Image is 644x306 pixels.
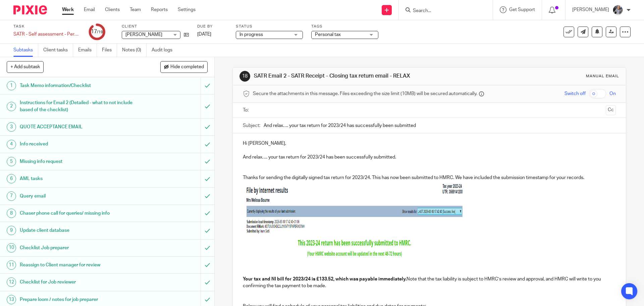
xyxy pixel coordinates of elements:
div: 10 [7,243,16,253]
div: 7 [7,191,16,201]
h1: Checklist Job preparer [20,243,136,253]
a: Client tasks [43,44,73,57]
h1: Missing info request [20,157,136,167]
div: 5 [7,157,16,166]
img: Image [245,181,463,260]
div: 8 [7,209,16,218]
button: + Add subtask [7,61,44,73]
div: 1 [7,81,16,90]
p: Hi [PERSON_NAME], [243,140,615,147]
h1: Update client database [20,225,136,235]
div: 12 [7,277,16,287]
div: Manual email [586,74,619,79]
div: SATR - Self assessment - Personal tax return SATR 23/24 [13,31,80,38]
a: Audit logs [152,44,177,57]
div: 17 [91,28,103,36]
h1: QUOTE ACCEPTANCE EMAIL [20,122,136,132]
a: Notes (0) [122,44,147,57]
h1: SATR Email 2 - SATR Receipt - Closing tax return email - RELAX [254,73,444,80]
label: Task [13,24,80,29]
h1: Checklist for Job reviewer [20,277,136,287]
h1: Reassign to Client manager for review [20,260,136,270]
span: On [609,90,616,97]
div: 18 [239,71,250,82]
label: Status [236,24,303,29]
label: Client [122,24,189,29]
input: Search [412,8,473,14]
a: Team [130,6,141,13]
h1: Task Memo information/Checklist [20,81,136,91]
span: Personal tax [315,32,341,37]
h1: Query email [20,191,136,201]
h1: Instructions for Email 2 (Detailed - what to not include based of the checklist) [20,98,136,115]
a: Email [84,6,95,13]
img: Pixie [13,5,47,14]
h1: Info received [20,139,136,149]
div: 13 [7,295,16,304]
span: In progress [239,32,263,37]
span: [DATE] [197,32,211,37]
div: 9 [7,226,16,235]
div: 2 [7,102,16,111]
h1: Prepare loom / notes for job preparer [20,295,136,305]
a: Files [102,44,117,57]
span: Hide completed [170,64,204,70]
button: Cc [606,105,616,115]
p: And relax…. your tax return for 2023/24 has been successfully submitted. [243,147,615,161]
span: Switch off [565,90,586,97]
strong: Your tax and NI bill for 2023/24 is £133.52, which was payable immediately. [243,277,407,281]
a: Settings [178,6,196,13]
h1: Chaser phone call for queries/ missing info [20,208,136,218]
label: Subject: [243,122,260,129]
button: Hide completed [160,61,208,73]
img: -%20%20-%20studio@ingrained.co.uk%20for%20%20-20220223%20at%20101413%20-%201W1A2026.jpg [612,5,623,15]
a: Clients [105,6,120,13]
label: Tags [311,24,378,29]
h1: AML tasks [20,174,136,184]
div: 3 [7,122,16,132]
div: 11 [7,260,16,270]
div: 4 [7,140,16,149]
a: Work [62,6,74,13]
span: [PERSON_NAME] [125,32,162,37]
a: Reports [151,6,168,13]
span: Secure the attachments in this message. Files exceeding the size limit (10MB) will be secured aut... [253,90,477,97]
label: To: [243,107,250,114]
a: Emails [78,44,97,57]
small: /19 [97,30,103,34]
a: Subtasks [13,44,38,57]
span: Get Support [509,7,535,12]
p: [PERSON_NAME] [572,6,609,13]
div: 6 [7,174,16,183]
label: Due by [197,24,227,29]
